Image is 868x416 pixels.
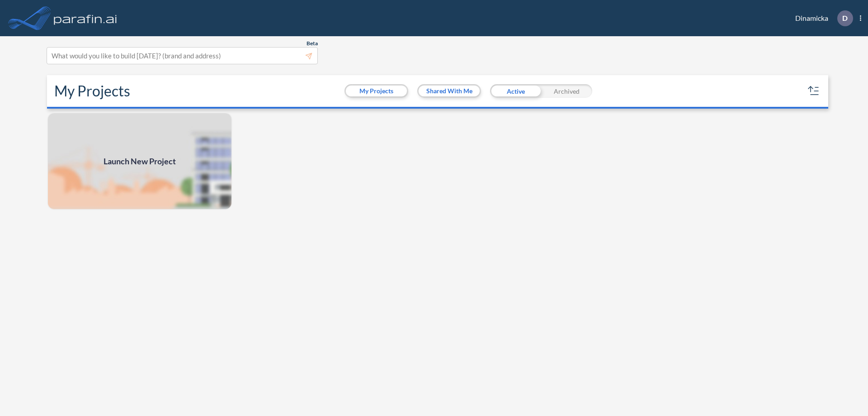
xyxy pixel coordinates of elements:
[54,82,130,100] h2: My Projects
[490,84,541,98] div: Active
[47,112,232,210] a: Launch New Project
[782,10,861,26] div: Dinamicka
[807,84,821,98] button: sort
[541,84,592,98] div: Archived
[104,155,176,167] span: Launch New Project
[52,9,119,27] img: logo
[47,112,232,210] img: add
[419,86,480,96] button: Shared With Me
[346,86,407,96] button: My Projects
[307,40,318,47] span: Beta
[842,14,848,22] p: D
